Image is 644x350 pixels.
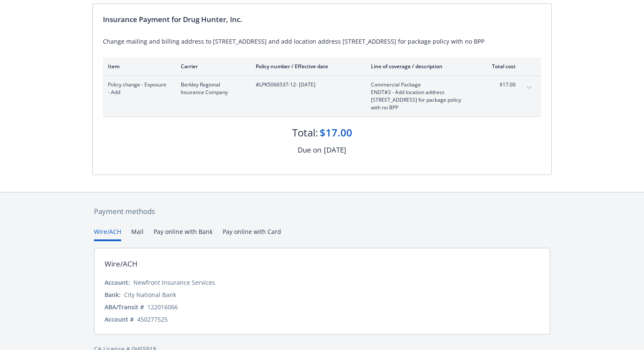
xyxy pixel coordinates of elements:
span: Berkley Regional Insurance Company [181,81,242,96]
div: Bank: [105,290,121,299]
div: Policy number / Effective date [256,63,357,70]
div: 450277525 [137,315,168,324]
span: Policy change - Exposure - Add [108,81,167,96]
span: ENDT#3 - Add location address [STREET_ADDRESS] for package policy with no BPP [371,89,470,111]
div: [DATE] [324,144,346,156]
button: expand content [522,81,536,94]
div: Wire/ACH [105,258,138,269]
button: Wire/ACH [94,227,121,241]
button: Pay online with Card [223,227,281,241]
div: Item [108,63,167,70]
div: Line of coverage / description [371,63,470,70]
div: Total cost [484,63,516,70]
button: Pay online with Bank [154,227,213,241]
div: Payment methods [94,206,550,217]
span: #LPK5066537-12 - [DATE] [256,81,357,89]
div: Total: [292,125,318,140]
div: Insurance Payment for Drug Hunter, Inc. [103,14,541,25]
span: $17.00 [484,81,516,89]
span: Commercial Package [371,81,470,89]
div: Newfront Insurance Services [133,278,215,287]
div: Change mailing and billing address to [STREET_ADDRESS] and add location address [STREET_ADDRESS] ... [103,37,541,46]
div: ABA/Transit # [105,303,144,311]
div: $17.00 [320,125,352,140]
div: Policy change - Exposure - AddBerkley Regional Insurance Company#LPK5066537-12- [DATE]Commercial ... [103,76,541,117]
div: 122016066 [147,303,178,311]
div: City National Bank [124,290,176,299]
div: Due on [298,144,321,156]
div: Account: [105,278,130,287]
div: Carrier [181,63,242,70]
span: Commercial PackageENDT#3 - Add location address [STREET_ADDRESS] for package policy with no BPP [371,81,470,111]
div: Account # [105,315,134,324]
button: Mail [131,227,144,241]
